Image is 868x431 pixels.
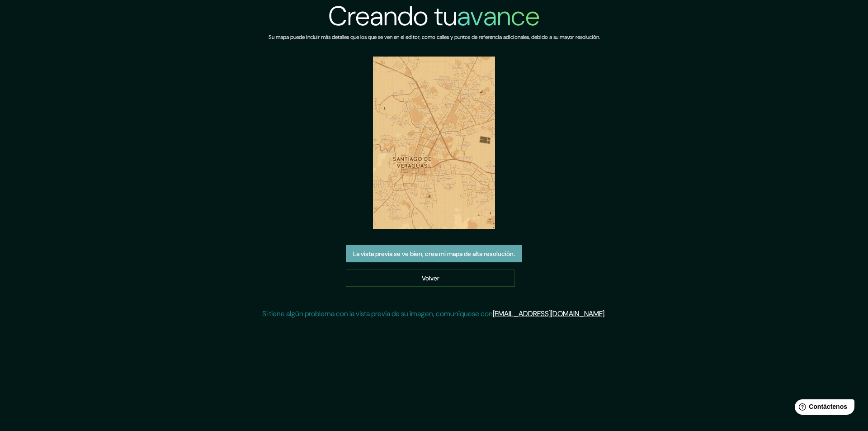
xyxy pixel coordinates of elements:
font: . [604,309,606,318]
font: Volver [422,274,439,282]
a: Volver [346,270,515,287]
button: La vista previa se ve bien, crea mi mapa de alta resolución. [346,245,522,262]
img: vista previa del mapa creado [373,57,495,229]
font: Su mapa puede incluir más detalles que los que se ven en el editor, como calles y puntos de refer... [269,33,600,41]
iframe: Lanzador de widgets de ayuda [788,396,858,421]
font: La vista previa se ve bien, crea mi mapa de alta resolución. [353,250,515,258]
a: [EMAIL_ADDRESS][DOMAIN_NAME] [493,309,604,318]
font: Si tiene algún problema con la vista previa de su imagen, comuníquese con [262,309,493,318]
